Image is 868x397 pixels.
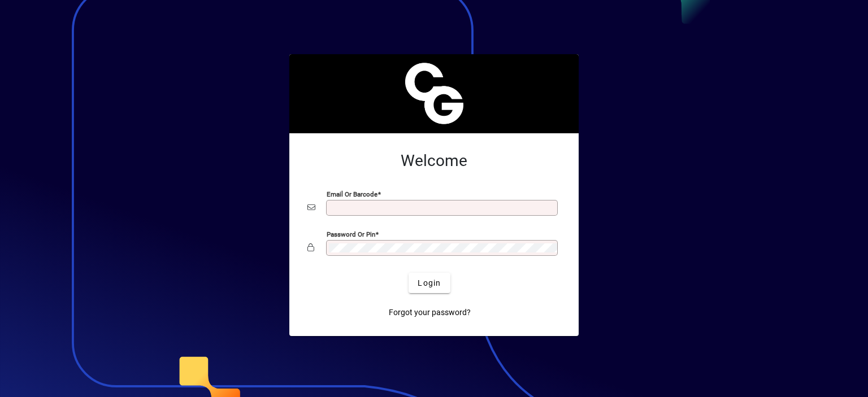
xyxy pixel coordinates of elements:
[389,307,471,319] span: Forgot your password?
[418,277,441,289] span: Login
[384,302,475,322] a: Forgot your password?
[327,230,375,238] mat-label: Password or Pin
[307,151,561,171] h2: Welcome
[327,190,377,198] mat-label: Email or Barcode
[409,273,450,293] button: Login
